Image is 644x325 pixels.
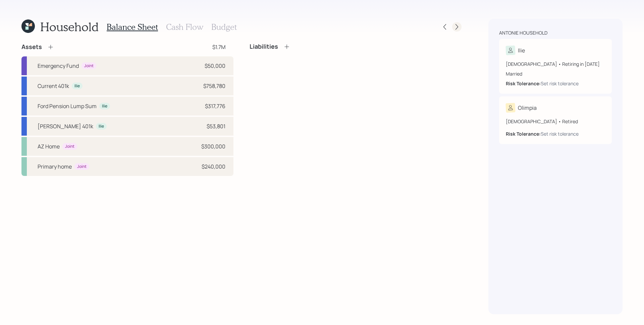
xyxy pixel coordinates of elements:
h3: Cash Flow [166,22,203,32]
b: Risk Tolerance: [506,80,541,87]
div: Joint [65,144,74,149]
div: Antonie household [499,30,547,36]
div: Joint [77,164,87,170]
div: $300,000 [201,142,225,150]
h4: Liabilities [250,43,278,50]
div: Ilie [99,124,104,129]
h1: Household [40,19,99,34]
div: [DEMOGRAPHIC_DATA] • Retired [506,118,605,125]
div: $50,000 [205,62,225,70]
div: Married [506,70,605,77]
div: Emergency Fund [38,62,79,70]
div: Olimpia [518,104,537,112]
h3: Budget [211,22,237,32]
div: AZ Home [38,142,60,150]
div: Joint [84,63,94,69]
div: [DEMOGRAPHIC_DATA] • Retiring in [DATE] [506,60,605,67]
div: Ilie [102,103,107,109]
div: Set risk tolerance [541,130,579,137]
b: Risk Tolerance: [506,131,541,137]
div: Set risk tolerance [541,80,579,87]
div: $758,780 [203,82,225,90]
div: [PERSON_NAME] 401k [38,122,93,130]
h3: Balance Sheet [107,22,158,32]
h4: Assets [21,43,42,51]
div: Ilie [74,83,80,89]
div: $317,776 [205,102,225,110]
div: $240,000 [202,162,225,171]
div: $1.7M [212,43,225,51]
div: $53,801 [207,122,225,130]
div: Ilie [518,46,525,54]
div: Ford Pension Lump Sum [38,102,97,110]
div: Current 401k [38,82,69,90]
div: Primary home [38,162,72,171]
